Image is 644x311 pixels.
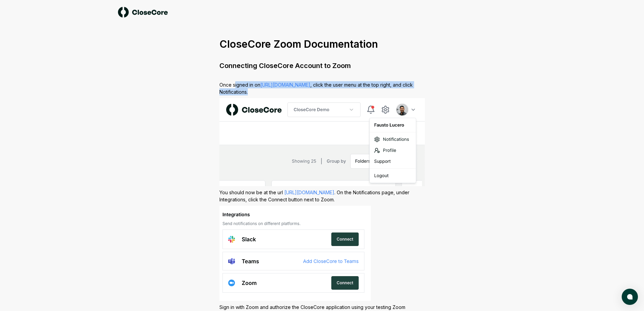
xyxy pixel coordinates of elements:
a: [URL][DOMAIN_NAME] [284,190,334,195]
img: Zoom 1 [219,98,425,186]
img: logo [118,7,168,18]
img: Zoom 2 [219,206,371,301]
h1: CloseCore Zoom Documentation [219,38,425,50]
button: atlas-launcher [622,289,638,305]
a: [URL][DOMAIN_NAME] [260,82,310,88]
h2: Connecting CloseCore Account to Zoom [219,61,425,70]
